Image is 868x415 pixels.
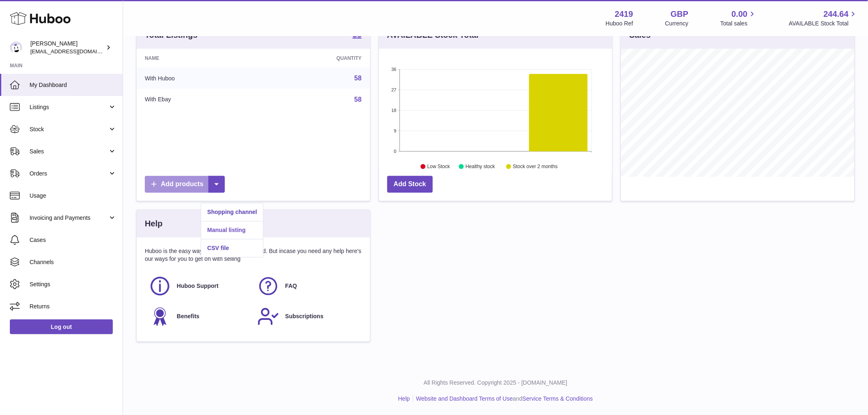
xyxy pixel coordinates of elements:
span: Cases [30,236,116,244]
span: Orders [30,170,108,178]
p: Huboo is the easy way to get your stock fulfilled. But incase you need any help here's our ways f... [145,247,362,263]
td: With Huboo [137,68,260,89]
span: 244.64 [824,9,849,20]
span: [EMAIL_ADDRESS][DOMAIN_NAME] [30,48,121,55]
p: All Rights Reserved. Copyright 2025 - [DOMAIN_NAME] [130,379,861,387]
span: Returns [30,303,116,310]
span: Listings [30,103,108,111]
img: internalAdmin-2419@internal.huboo.com [10,41,22,54]
a: 244.64 AVAILABLE Stock Total [789,9,858,27]
text: Stock over 2 months [513,164,557,170]
a: 58 [354,96,362,103]
span: Channels [30,258,116,266]
span: FAQ [285,282,297,290]
span: Settings [30,280,116,288]
td: With Ebay [137,89,260,110]
th: Quantity [260,49,370,68]
a: Add Stock [387,176,433,193]
span: Huboo Support [177,282,219,290]
text: 36 [391,67,396,72]
span: Benefits [177,312,199,320]
a: Huboo Support [149,275,249,297]
text: Healthy stock [466,164,496,170]
span: Usage [30,192,116,200]
a: 0.00 Total sales [720,9,757,27]
h3: Help [145,218,162,229]
div: [PERSON_NAME] [30,40,104,55]
text: 9 [394,128,396,133]
strong: 58 [352,30,361,39]
a: Manual listing [201,221,263,239]
strong: 2419 [615,9,633,20]
a: 58 [354,75,362,82]
li: and [413,395,593,403]
a: Log out [10,319,113,334]
span: Sales [30,148,108,155]
div: Huboo Ref [606,20,633,27]
a: CSV file [201,239,263,257]
a: FAQ [257,275,357,297]
a: Website and Dashboard Terms of Use [416,395,513,402]
a: Add products [145,176,225,193]
a: Shopping channel [201,203,263,221]
strong: GBP [671,9,688,20]
a: Service Terms & Conditions [523,395,593,402]
span: Stock [30,125,108,133]
span: Subscriptions [285,312,323,320]
text: 18 [391,108,396,113]
span: Invoicing and Payments [30,214,108,222]
span: AVAILABLE Stock Total [789,20,858,27]
text: 27 [391,87,396,92]
span: 0.00 [732,9,748,20]
th: Name [137,49,260,68]
a: Help [398,395,410,402]
span: My Dashboard [30,81,116,89]
div: Currency [665,20,689,27]
a: Benefits [149,306,249,328]
span: Total sales [720,20,757,27]
text: 0 [394,149,396,154]
a: Subscriptions [257,306,357,328]
text: Low Stock [427,164,450,170]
